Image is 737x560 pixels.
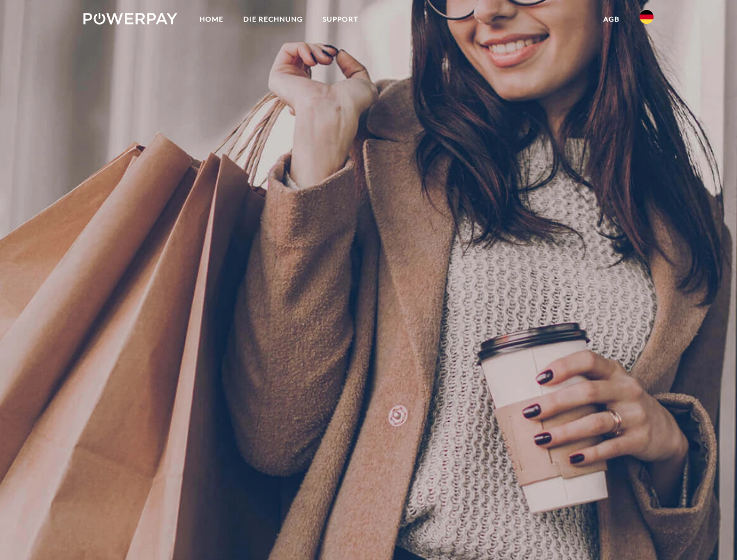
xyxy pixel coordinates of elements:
[640,10,654,24] img: de
[313,9,368,30] a: SUPPORT
[233,9,313,30] a: DIE RECHNUNG
[83,13,177,24] img: logo-powerpay-white.svg
[593,9,630,30] a: agb
[190,9,233,30] a: Home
